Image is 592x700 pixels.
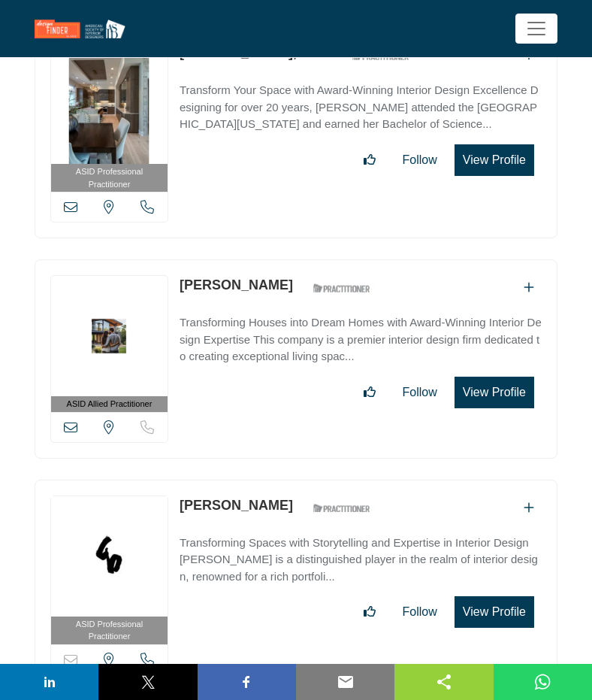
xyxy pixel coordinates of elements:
a: ASID Professional Practitioner [51,496,168,644]
img: whatsapp sharing button [533,673,551,691]
a: ASID Allied Practitioner [51,276,168,412]
button: Toggle navigation [515,14,557,44]
button: Like listing [354,597,385,627]
button: Like listing [354,377,385,408]
p: Transforming Spaces with Storytelling and Expertise in Interior Design [PERSON_NAME] is a disting... [180,535,542,586]
img: Site Logo [35,20,133,38]
span: ASID Professional Practitioner [54,165,165,190]
a: Add To List [524,281,534,294]
img: twitter sharing button [139,673,157,691]
a: Transforming Spaces with Storytelling and Expertise in Interior Design [PERSON_NAME] is a disting... [180,526,542,586]
p: Charlie Burgess [180,495,293,516]
p: Shawn Hovey [180,275,293,295]
span: ASID Allied Practitioner [67,398,153,411]
a: Transforming Houses into Dream Homes with Award-Winning Interior Design Expertise This company is... [180,305,542,365]
span: ASID Professional Practitioner [54,618,165,643]
img: ASID Qualified Practitioners Badge Icon [307,279,375,298]
img: email sharing button [337,673,355,691]
img: Becki Kerns, ASID [51,44,168,164]
img: facebook sharing button [237,673,255,691]
button: Follow [393,597,447,627]
button: View Profile [455,144,534,176]
button: Like listing [354,145,385,175]
img: sharethis sharing button [435,673,453,691]
img: linkedin sharing button [41,673,59,691]
img: Shawn Hovey [51,276,168,396]
img: Charlie Burgess [51,496,168,617]
p: Transforming Houses into Dream Homes with Award-Winning Interior Design Expertise This company is... [180,314,542,365]
a: [PERSON_NAME] [180,498,293,513]
a: ASID Professional Practitioner [51,44,168,192]
p: Transform Your Space with Award-Winning Interior Design Excellence Designing for over 20 years, [... [180,82,542,133]
a: Add To List [524,502,534,514]
button: Follow [393,145,447,175]
button: View Profile [455,596,534,628]
button: View Profile [455,377,534,408]
img: ASID Qualified Practitioners Badge Icon [307,499,375,518]
a: Transform Your Space with Award-Winning Interior Design Excellence Designing for over 20 years, [... [180,73,542,133]
button: Follow [393,377,447,408]
a: [PERSON_NAME] [180,277,293,292]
